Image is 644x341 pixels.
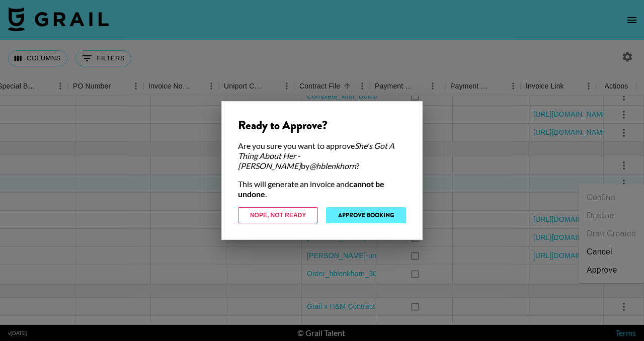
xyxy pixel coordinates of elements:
[238,179,384,199] strong: cannot be undone
[238,141,394,170] em: She's Got A Thing About Her - [PERSON_NAME]
[309,161,356,170] em: @ hblenkhorn
[238,179,406,199] div: This will generate an invoice and .
[238,141,406,171] div: Are you sure you want to approve by ?
[326,207,406,223] button: Approve Booking
[238,118,406,133] div: Ready to Approve?
[238,207,318,223] button: Nope, Not Ready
